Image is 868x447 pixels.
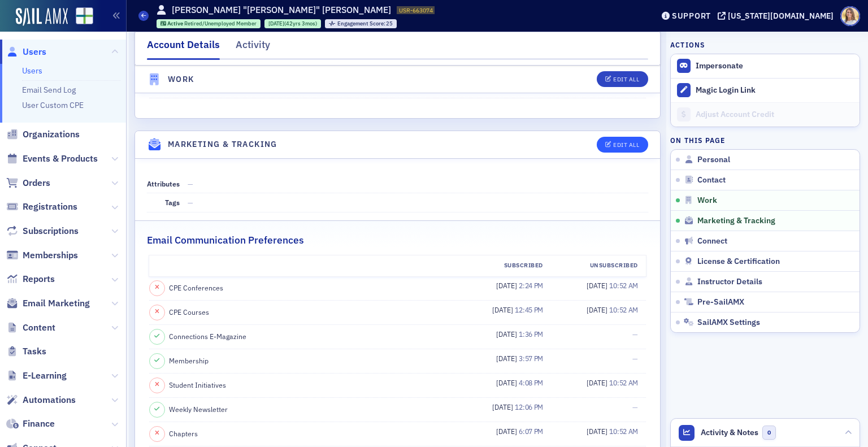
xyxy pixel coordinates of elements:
a: Subscriptions [6,225,79,237]
div: (42yrs 3mos) [268,20,317,27]
span: Activity & Notes [701,427,758,439]
span: — [632,329,638,338]
span: Registrations [23,201,77,213]
span: [DATE] [496,281,519,290]
a: Registrations [6,201,77,213]
h2: Email Communication Preferences [147,233,304,248]
a: Content [6,322,55,334]
span: 12:45 PM [515,305,543,314]
span: CPE Conferences [169,283,223,293]
span: 10:52 AM [609,305,638,314]
span: 6:07 PM [519,427,543,436]
span: 10:52 AM [609,281,638,290]
a: Memberships [6,249,78,262]
h1: [PERSON_NAME] "[PERSON_NAME]" [PERSON_NAME] [172,4,391,16]
div: Unsubscribed [551,261,646,270]
button: Edit All [597,137,648,153]
span: [DATE] [496,329,519,338]
div: 25 [337,21,393,27]
span: Attributes [147,179,180,188]
span: [DATE] [496,378,519,387]
div: Activity [236,37,270,58]
span: Reports [23,273,55,285]
span: [DATE] [268,20,284,27]
a: View Homepage [68,7,93,27]
span: CPE Courses [169,307,209,317]
img: SailAMX [76,7,93,25]
span: Events & Products [23,153,98,165]
div: [US_STATE][DOMAIN_NAME] [728,11,834,21]
div: Magic Login Link [696,85,854,96]
span: [DATE] [587,427,609,436]
span: Memberships [23,249,78,262]
img: SailAMX [16,8,68,26]
a: Adjust Account Credit [671,102,860,127]
span: Membership [169,355,209,366]
span: Personal [697,155,730,165]
span: Weekly Newsletter [169,404,228,414]
a: Email Marketing [6,297,90,310]
span: USR-663074 [399,6,433,14]
span: Active [167,20,184,27]
span: 10:52 AM [609,427,638,436]
span: [DATE] [492,305,515,314]
button: Edit All [597,71,648,87]
div: Edit All [613,142,639,148]
a: Email Send Log [22,85,76,95]
h4: On this page [670,135,860,145]
span: Tasks [23,345,46,358]
span: Finance [23,418,55,430]
span: Email Marketing [23,297,90,310]
span: Contact [697,175,726,185]
div: Support [672,11,711,21]
div: Subscribed [456,261,551,270]
span: 3:57 PM [519,354,543,363]
a: Users [6,46,46,58]
div: Edit All [613,76,639,83]
span: 10:52 AM [609,378,638,387]
span: 0 [762,426,776,440]
a: Tasks [6,345,46,358]
span: 1:36 PM [519,329,543,338]
span: 4:08 PM [519,378,543,387]
span: Content [23,322,55,334]
a: Reports [6,273,55,285]
span: Engagement Score : [337,20,387,27]
a: Finance [6,418,55,430]
span: [DATE] [587,281,609,290]
div: Active: Active: Retired/Unemployed Member [157,19,261,28]
span: Retired/Unemployed Member [184,20,257,27]
span: Orders [23,177,50,189]
a: Orders [6,177,50,189]
span: License & Certification [697,257,780,267]
a: Organizations [6,128,80,141]
span: — [188,179,193,188]
h4: Marketing & Tracking [168,138,277,150]
span: Student Initiatives [169,380,226,390]
span: [DATE] [587,378,609,387]
a: Active Retired/Unemployed Member [160,20,257,27]
a: Users [22,66,42,76]
span: [DATE] [587,305,609,314]
span: — [632,354,638,363]
button: Impersonate [696,61,743,71]
span: 12:06 PM [515,402,543,411]
div: 1983-05-17 00:00:00 [264,19,321,28]
button: [US_STATE][DOMAIN_NAME] [718,12,837,20]
span: Marketing & Tracking [697,216,775,226]
span: Connect [697,236,727,246]
span: Automations [23,394,76,406]
span: Chapters [169,428,198,439]
a: Automations [6,394,76,406]
span: Users [23,46,46,58]
span: E-Learning [23,370,67,382]
h4: Work [168,73,194,85]
span: Subscriptions [23,225,79,237]
span: 2:24 PM [519,281,543,290]
h4: Actions [670,40,705,50]
div: Engagement Score: 25 [325,19,397,28]
span: Instructor Details [697,277,762,287]
span: Work [697,196,717,206]
span: [DATE] [496,427,519,436]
